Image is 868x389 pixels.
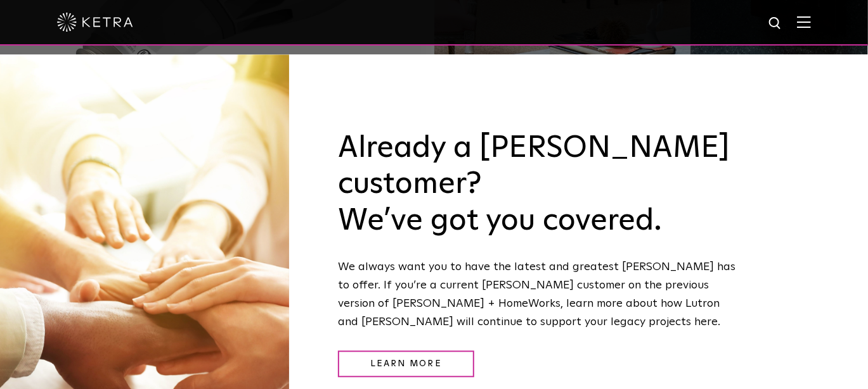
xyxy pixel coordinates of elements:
a: Learn More [338,350,474,378]
img: search icon [768,16,784,32]
p: We always want you to have the latest and greatest [PERSON_NAME] has to offer. If you’re a curren... [338,258,742,331]
img: Hamburger%20Nav.svg [797,16,811,28]
h3: Already a [PERSON_NAME] customer? We’ve got you covered. [338,130,742,240]
img: ketra-logo-2019-white [57,13,133,32]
